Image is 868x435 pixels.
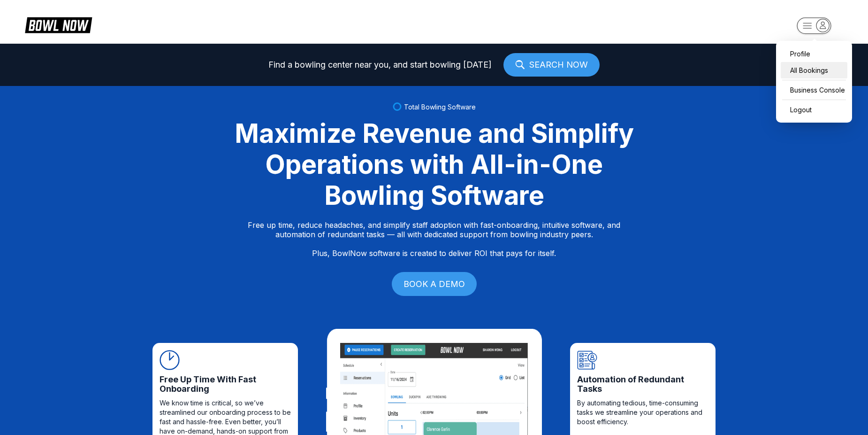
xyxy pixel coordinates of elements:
span: By automating tedious, time-consuming tasks we streamline your operations and boost efficiency. [577,398,708,427]
span: Find a bowling center near you, and start bowling [DATE] [268,60,492,70]
a: Business Console [781,82,847,98]
button: Logout [781,101,814,118]
div: Maximize Revenue and Simplify Operations with All-in-One Bowling Software [223,118,645,211]
a: All Bookings [781,62,847,78]
a: SEARCH NOW [503,53,600,77]
span: Total Bowling Software [404,103,476,111]
a: BOOK A DEMO [392,272,477,296]
span: Automation of Redundant Tasks [577,375,708,394]
a: Profile [781,46,847,62]
span: Free Up Time With Fast Onboarding [160,375,291,394]
p: Free up time, reduce headaches, and simplify staff adoption with fast-onboarding, intuitive softw... [248,220,620,258]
